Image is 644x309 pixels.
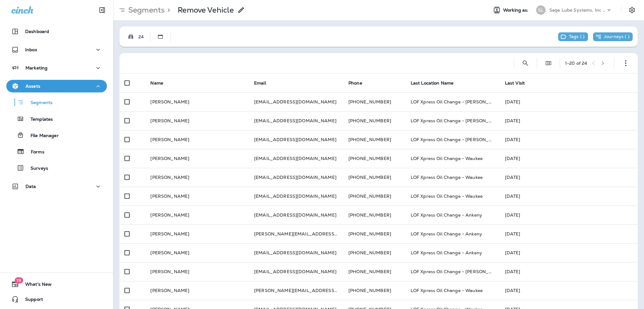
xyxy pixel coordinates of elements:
[25,47,37,52] p: Inbox
[145,281,249,300] td: [PERSON_NAME]
[565,61,587,66] div: 1 - 20 of 24
[6,96,107,109] button: Segments
[406,130,500,149] td: LOF Xpress Oil Change - [PERSON_NAME]
[519,57,532,69] button: Search Segments
[145,243,249,262] td: [PERSON_NAME]
[137,34,150,39] div: 24
[6,180,107,193] button: Data
[343,187,406,206] td: [PHONE_NUMBER]
[249,262,343,281] td: [EMAIL_ADDRESS][DOMAIN_NAME]
[406,168,500,187] td: LOF Xpress Oil Change - Waukee
[500,224,638,243] td: [DATE]
[25,184,36,189] p: Data
[604,34,630,40] p: Journeys ( )
[406,224,500,243] td: LOF Xpress Oil Change - Ankeny
[93,4,111,16] button: Collapse Sidebar
[249,149,343,168] td: [EMAIL_ADDRESS][DOMAIN_NAME]
[145,111,249,130] td: [PERSON_NAME]
[249,187,343,206] td: [EMAIL_ADDRESS][DOMAIN_NAME]
[343,149,406,168] td: [PHONE_NUMBER]
[6,293,107,306] button: Support
[249,206,343,224] td: [EMAIL_ADDRESS][DOMAIN_NAME]
[343,243,406,262] td: [PHONE_NUMBER]
[343,262,406,281] td: [PHONE_NUMBER]
[6,145,107,158] button: Forms
[343,111,406,130] td: [PHONE_NUMBER]
[348,80,362,86] span: Phone
[500,130,638,149] td: [DATE]
[343,224,406,243] td: [PHONE_NUMBER]
[19,297,43,304] span: Support
[145,130,249,149] td: [PERSON_NAME]
[24,117,53,123] p: Templates
[145,224,249,243] td: [PERSON_NAME]
[343,92,406,111] td: [PHONE_NUMBER]
[24,166,48,172] p: Surveys
[145,262,249,281] td: [PERSON_NAME]
[558,32,588,41] div: This segment has no tags
[19,282,52,289] span: What's New
[249,243,343,262] td: [EMAIL_ADDRESS][DOMAIN_NAME]
[145,187,249,206] td: [PERSON_NAME]
[178,5,234,15] p: Remove Vehicle
[25,84,40,89] p: Assets
[165,5,170,15] p: >
[343,130,406,149] td: [PHONE_NUMBER]
[500,262,638,281] td: [DATE]
[500,168,638,187] td: [DATE]
[542,57,555,69] button: Edit Fields
[6,80,107,92] button: Assets
[6,161,107,174] button: Surveys
[150,80,163,86] span: Name
[343,281,406,300] td: [PHONE_NUMBER]
[249,111,343,130] td: [EMAIL_ADDRESS][DOMAIN_NAME]
[254,80,266,86] span: Email
[569,34,585,40] p: Tags ( )
[154,30,167,43] button: Static
[406,281,500,300] td: LOF Xpress Oil Change - Waukee
[24,133,59,139] p: File Manager
[126,5,165,15] p: Segments
[406,262,500,281] td: LOF Xpress Oil Change - [PERSON_NAME]
[25,29,49,34] p: Dashboard
[406,187,500,206] td: LOF Xpress Oil Change - Waukee
[249,168,343,187] td: [EMAIL_ADDRESS][DOMAIN_NAME]
[536,5,546,15] div: SL
[6,62,107,74] button: Marketing
[25,65,47,70] p: Marketing
[24,100,53,106] p: Segments
[6,278,107,290] button: 19What's New
[500,243,638,262] td: [DATE]
[145,168,249,187] td: [PERSON_NAME]
[503,8,530,13] span: Working as:
[6,43,107,56] button: Inbox
[406,243,500,262] td: LOF Xpress Oil Change - Ankeny
[500,111,638,130] td: [DATE]
[249,224,343,243] td: [PERSON_NAME][EMAIL_ADDRESS][PERSON_NAME][DOMAIN_NAME]
[145,92,249,111] td: [PERSON_NAME]
[145,149,249,168] td: [PERSON_NAME]
[500,92,638,111] td: [DATE]
[505,80,525,86] span: Last Visit
[626,4,638,16] button: Settings
[406,92,500,111] td: LOF Xpress Oil Change - [PERSON_NAME]
[411,80,454,86] span: Last Location Name
[6,129,107,142] button: File Manager
[406,111,500,130] td: LOF Xpress Oil Change - [PERSON_NAME]
[343,168,406,187] td: [PHONE_NUMBER]
[14,277,23,284] span: 19
[500,187,638,206] td: [DATE]
[249,130,343,149] td: [EMAIL_ADDRESS][DOMAIN_NAME]
[125,30,137,43] button: Possession
[406,206,500,224] td: LOF Xpress Oil Change - Ankeny
[249,92,343,111] td: [EMAIL_ADDRESS][DOMAIN_NAME]
[500,206,638,224] td: [DATE]
[6,112,107,125] button: Templates
[549,8,606,13] p: Sage Lube Systems, Inc dba LOF Xpress Oil Change
[500,281,638,300] td: [DATE]
[500,149,638,168] td: [DATE]
[6,25,107,38] button: Dashboard
[406,149,500,168] td: LOF Xpress Oil Change - Waukee
[593,32,633,41] div: This segment is not used in any journeys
